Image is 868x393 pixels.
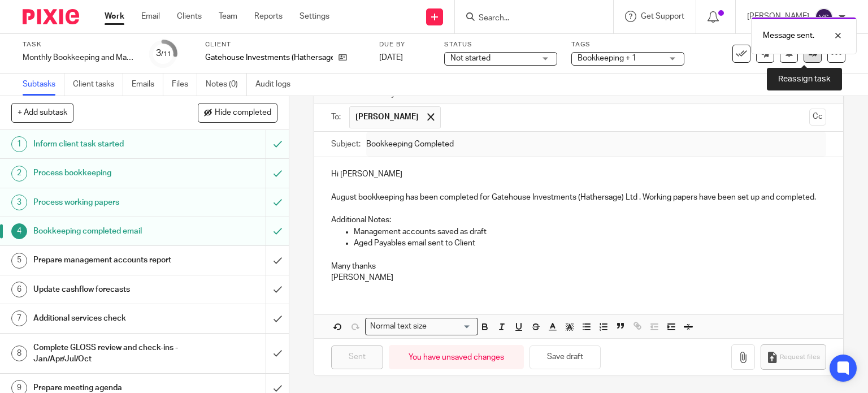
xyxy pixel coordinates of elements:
[379,40,430,49] label: Due by
[11,136,27,152] div: 1
[105,11,124,22] a: Work
[530,346,601,370] button: Save draft
[255,74,299,96] a: Audit logs
[205,52,333,63] p: Gatehouse Investments (Hathersage) Ltd
[354,237,827,249] p: Aged Payables email sent to Client
[300,11,329,22] a: Settings
[172,74,197,96] a: Files
[331,261,827,272] p: Many thanks
[780,353,820,362] span: Request files
[23,9,79,24] img: Pixie
[198,103,277,122] button: Hide completed
[355,111,419,123] span: [PERSON_NAME]
[354,226,827,237] p: Management accounts saved as draft
[215,109,271,118] span: Hide completed
[11,195,27,210] div: 3
[73,74,123,96] a: Client tasks
[219,11,237,22] a: Team
[761,344,826,370] button: Request files
[450,54,491,62] span: Not started
[11,346,27,361] div: 8
[11,166,27,182] div: 2
[23,40,136,49] label: Task
[141,11,160,22] a: Email
[331,192,827,203] p: August bookkeeping has been completed for Gatehouse Investments (Hathersage) Ltd . Working papers...
[23,52,136,63] div: Monthly Bookkeeping and Management Accounts - Colemans Deli
[23,74,64,96] a: Subtasks
[11,223,27,239] div: 4
[11,103,73,122] button: + Add subtask
[33,165,181,182] h1: Process bookkeeping
[389,345,524,369] div: You have unsaved changes
[156,47,171,60] div: 3
[331,139,361,150] label: Subject:
[11,253,27,269] div: 5
[11,310,27,326] div: 7
[379,54,403,62] span: [DATE]
[431,321,471,332] input: Search for option
[11,282,27,297] div: 6
[365,318,478,335] div: Search for option
[33,310,181,327] h1: Additional services check
[815,8,833,26] img: svg%3E
[331,169,827,180] p: Hi [PERSON_NAME]
[206,74,247,96] a: Notes (0)
[254,11,283,22] a: Reports
[809,109,826,126] button: Cc
[368,321,429,332] span: Normal text size
[33,223,181,240] h1: Bookkeeping completed email
[33,194,181,211] h1: Process working papers
[132,74,163,96] a: Emails
[331,272,827,283] p: [PERSON_NAME]
[33,136,181,153] h1: Inform client task started
[33,339,181,368] h1: Complete GLOSS review and check-ins - Jan/Apr/Jul/Oct
[331,111,344,123] label: To:
[33,252,181,269] h1: Prepare management accounts report
[177,11,202,22] a: Clients
[763,30,814,41] p: Message sent.
[331,214,827,226] p: Additional Notes:
[161,51,171,57] small: /11
[331,346,383,370] input: Sent
[33,281,181,298] h1: Update cashflow forecasts
[205,40,365,49] label: Client
[578,54,636,62] span: Bookkeeping + 1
